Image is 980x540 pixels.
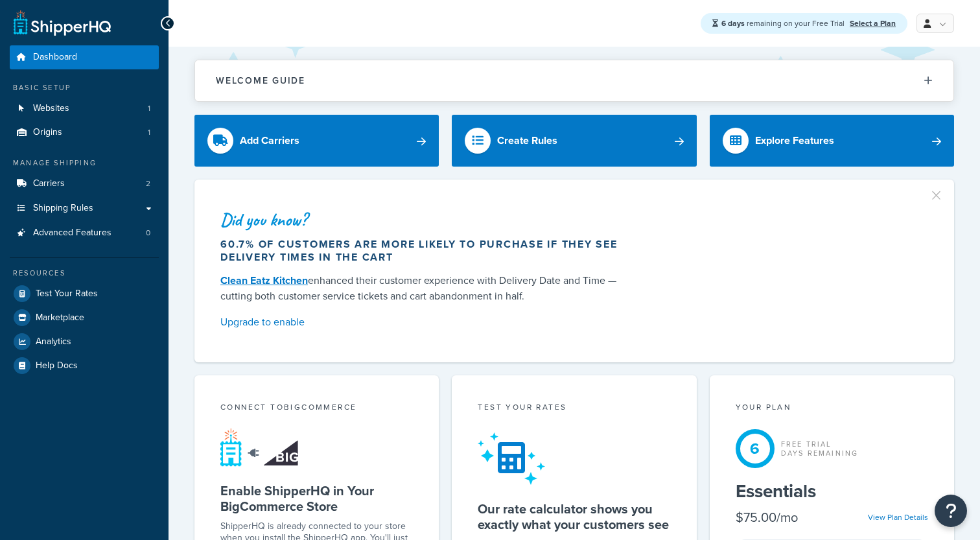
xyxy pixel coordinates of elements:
[10,172,159,196] li: Carriers
[33,203,93,214] span: Shipping Rules
[220,238,619,264] div: 60.7% of customers are more likely to purchase if they see delivery times in the cart
[10,97,159,121] a: Websites1
[721,18,745,29] strong: 6 days
[10,172,159,196] a: Carriers2
[755,132,834,150] div: Explore Features
[220,401,413,416] div: Connect to BigCommerce
[10,221,159,245] a: Advanced Features0
[10,45,159,69] a: Dashboard
[36,336,71,347] span: Analytics
[781,440,859,458] div: Free Trial Days Remaining
[36,288,98,299] span: Test Your Rates
[36,312,84,323] span: Marketplace
[220,211,619,229] div: Did you know?
[146,178,150,189] span: 2
[736,401,928,416] div: Your Plan
[36,360,78,371] span: Help Docs
[220,273,619,304] div: enhanced their customer experience with Delivery Date and Time — cutting both customer service ti...
[10,282,159,305] a: Test Your Rates
[216,76,305,86] h2: Welcome Guide
[736,508,798,526] div: $75.00/mo
[10,97,159,121] li: Websites
[33,52,77,63] span: Dashboard
[10,330,159,353] a: Analytics
[148,127,150,138] span: 1
[195,60,953,101] button: Welcome Guide
[220,273,308,288] a: Clean Eatz Kitchen
[146,228,150,239] span: 0
[736,481,928,502] h5: Essentials
[10,82,159,93] div: Basic Setup
[736,429,775,468] div: 6
[33,228,111,239] span: Advanced Features
[850,18,896,29] a: Select a Plan
[10,306,159,329] a: Marketplace
[452,115,696,167] a: Create Rules
[148,103,150,114] span: 1
[497,132,557,150] div: Create Rules
[935,495,967,527] button: Open Resource Center
[220,483,413,514] h5: Enable ShipperHQ in Your BigCommerce Store
[33,103,69,114] span: Websites
[710,115,954,167] a: Explore Features
[10,121,159,145] a: Origins1
[478,501,670,532] h5: Our rate calculator shows you exactly what your customers see
[220,313,619,331] a: Upgrade to enable
[240,132,299,150] div: Add Carriers
[220,428,301,467] img: connect-shq-bc-71769feb.svg
[721,18,846,29] span: remaining on your Free Trial
[194,115,439,167] a: Add Carriers
[33,127,62,138] span: Origins
[10,196,159,220] a: Shipping Rules
[10,158,159,169] div: Manage Shipping
[10,121,159,145] li: Origins
[10,268,159,279] div: Resources
[10,354,159,377] a: Help Docs
[478,401,670,416] div: Test your rates
[10,221,159,245] li: Advanced Features
[33,178,65,189] span: Carriers
[868,511,928,523] a: View Plan Details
